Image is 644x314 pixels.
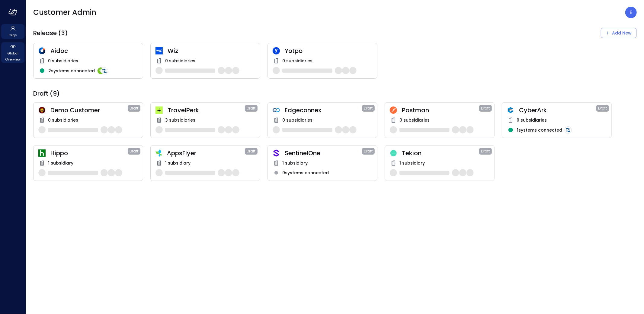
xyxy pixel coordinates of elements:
[168,106,245,114] span: TravelPerk
[130,148,139,154] span: Draft
[402,149,479,157] span: Tekion
[630,9,633,16] p: E
[48,117,78,123] span: 0 subsidiaries
[282,57,312,64] span: 0 subsidiaries
[48,160,73,166] span: 1 subsidiary
[165,160,191,166] span: 1 subsidiary
[155,47,163,54] img: cfcvbyzhwvtbhao628kj
[364,148,373,154] span: Draft
[481,148,490,154] span: Draft
[155,149,162,157] img: zbmm8o9awxf8yv3ehdzf
[364,105,373,111] span: Draft
[399,117,430,123] span: 0 subsidiaries
[1,42,24,63] div: Global Overview
[273,149,280,157] img: oujisyhxiqy1h0xilnqx
[282,117,312,123] span: 0 subsidiaries
[9,32,17,38] span: Orgs
[165,117,195,123] span: 3 subsidiaries
[33,8,96,17] span: Customer Admin
[165,57,195,64] span: 0 subsidiaries
[282,160,308,166] span: 1 subsidiary
[390,150,397,157] img: dweq851rzgflucm4u1c8
[33,29,68,37] span: Release (3)
[565,126,572,134] img: integration-logo
[4,50,22,62] span: Global Overview
[390,106,397,114] img: t2hojgg0dluj8wcjhofe
[247,148,256,154] span: Draft
[481,105,490,111] span: Draft
[399,160,425,166] span: 1 subsidiary
[273,47,280,54] img: rosehlgmm5jjurozkspi
[601,28,637,38] button: Add New
[625,7,637,18] div: Eleanor Yehudai
[282,169,329,176] span: 0 systems connected
[33,90,60,97] span: Draft (9)
[517,127,562,133] span: 1 systems connected
[285,149,362,157] span: SentinelOne
[285,106,362,114] span: Edgeconnex
[519,106,596,114] span: CyberArk
[50,149,128,157] span: Hippo
[168,47,255,55] span: Wiz
[130,105,139,111] span: Draft
[1,24,24,39] div: Orgs
[273,106,280,114] img: gkfkl11jtdpupy4uruhy
[601,28,637,38] div: Add New Organization
[167,149,245,157] span: AppsFlyer
[48,67,95,74] span: 2 systems connected
[155,106,163,114] img: euz2wel6fvrjeyhjwgr9
[247,105,256,111] span: Draft
[38,149,46,157] img: ynjrjpaiymlkbkxtflmu
[507,106,514,114] img: a5he5ildahzqx8n3jb8t
[101,67,108,74] img: integration-logo
[598,105,607,111] span: Draft
[48,57,78,64] span: 0 subsidiaries
[38,106,46,114] img: scnakozdowacoarmaydw
[50,106,128,114] span: Demo Customer
[612,29,632,37] div: Add New
[285,47,372,55] span: Yotpo
[50,47,138,55] span: Aidoc
[517,117,547,123] span: 0 subsidiaries
[402,106,479,114] span: Postman
[97,67,104,74] img: integration-logo
[38,47,46,54] img: hddnet8eoxqedtuhlo6i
